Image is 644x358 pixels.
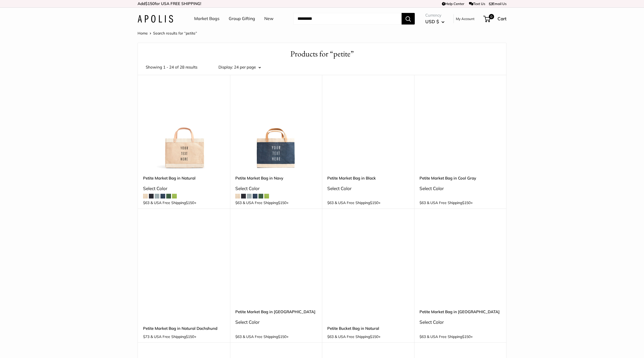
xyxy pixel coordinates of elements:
[419,88,501,170] a: Petite Market Bag in Cool GrayPetite Market Bag in Cool Gray
[402,13,415,25] button: Search
[143,88,225,170] img: Petite Market Bag in Natural
[143,175,225,181] a: Petite Market Bag in Natural
[419,309,501,315] a: Petite Market Bag in [GEOGRAPHIC_DATA]
[497,16,506,21] span: Cart
[143,334,149,339] span: $73
[489,2,506,6] a: Email Us
[425,17,445,26] button: USD $
[425,19,439,24] span: USD $
[370,200,378,205] span: $150
[427,201,473,205] span: & USA Free Shipping +
[264,15,274,23] a: New
[456,16,475,22] a: My Account
[235,88,317,170] img: description_Make it yours with custom text.
[427,335,473,338] span: & USA Free Shipping +
[419,318,501,326] div: Select Color
[278,200,286,205] span: $150
[235,318,317,326] div: Select Color
[243,335,289,338] span: & USA Free Shipping +
[143,222,225,303] a: Petite Market Bag in Natural DachshundPetite Market Bag in Natural Dachshund
[138,15,173,23] img: Apolis
[194,15,219,23] a: Market Bags
[143,184,225,193] div: Select Color
[293,13,402,25] input: Search...
[235,88,317,170] a: description_Make it yours with custom text.Petite Market Bag in Navy
[150,201,196,205] span: & USA Free Shipping +
[146,64,197,71] span: Showing 1 - 24 of 28 results
[462,200,471,205] span: $150
[218,64,233,71] label: Display:
[153,31,197,36] span: Search results for “petite”
[150,335,196,338] span: & USA Free Shipping +
[138,30,197,37] nav: Breadcrumb
[327,88,409,170] a: description_Make it yours with custom printed text.Petite Market Bag in Black
[335,335,380,338] span: & USA Free Shipping +
[489,14,494,19] span: 0
[327,334,334,339] span: $63
[278,334,286,339] span: $150
[138,31,148,36] a: Home
[235,200,242,205] span: $63
[229,15,255,23] a: Group Gifting
[235,334,242,339] span: $63
[234,65,256,70] span: 24 per page
[419,334,426,339] span: $63
[370,334,378,339] span: $150
[143,88,225,170] a: Petite Market Bag in NaturalPetite Market Bag in Natural
[327,184,409,193] div: Select Color
[335,201,380,205] span: & USA Free Shipping +
[327,175,409,181] a: Petite Market Bag in Black
[143,200,149,205] span: $63
[419,184,501,193] div: Select Color
[186,200,194,205] span: $150
[235,175,317,181] a: Petite Market Bag in Navy
[327,222,409,303] a: Petite Bucket Bag in NaturalPetite Bucket Bag in Natural
[419,200,426,205] span: $63
[327,200,334,205] span: $63
[146,48,498,60] h1: Products for “petite”
[419,222,501,303] a: description_Make it yours with custom printed text.description_Take it anywhere with easy-grip ha...
[327,325,409,331] a: Petite Bucket Bag in Natural
[419,175,501,181] a: Petite Market Bag in Cool Gray
[143,325,225,331] a: Petite Market Bag in Natural Dachshund
[469,2,485,6] a: Text Us
[462,334,471,339] span: $150
[234,64,261,71] button: 24 per page
[235,184,317,193] div: Select Color
[425,12,445,19] span: Currency
[442,2,464,6] a: Help Center
[235,309,317,315] a: Petite Market Bag in [GEOGRAPHIC_DATA]
[235,222,317,303] a: Petite Market Bag in ChartreusePetite Market Bag in Chartreuse
[484,14,506,23] a: 0 Cart
[243,201,289,205] span: & USA Free Shipping +
[145,1,155,6] span: $150
[186,334,194,339] span: $150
